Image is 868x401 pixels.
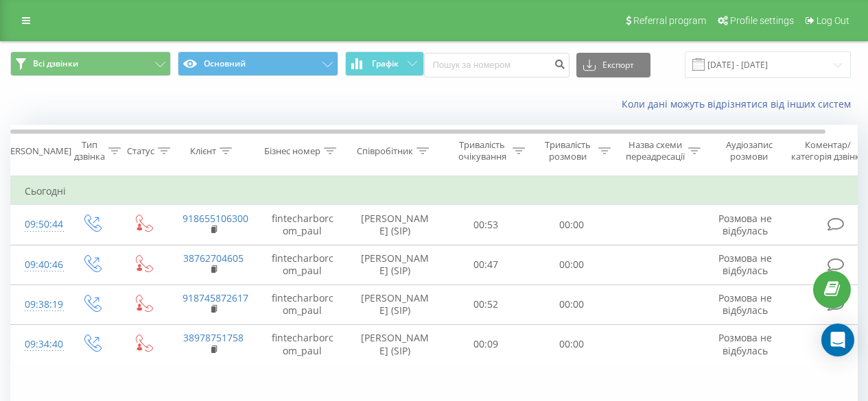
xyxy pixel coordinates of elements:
[264,145,320,157] div: Бізнес номер
[183,212,248,225] a: 918655106300
[258,205,347,245] td: fintecharborcom_paul
[25,331,52,358] div: 09:34:40
[718,331,772,356] span: Розмова не відбулась
[718,212,772,237] span: Розмова не відбулась
[2,145,71,157] div: [PERSON_NAME]
[443,324,529,364] td: 00:09
[626,139,685,162] div: Назва схеми переадресації
[718,291,772,317] span: Розмова не відбулась
[716,139,782,162] div: Аудіозапис розмови
[541,139,595,162] div: Тривалість розмови
[347,284,443,324] td: [PERSON_NAME] (SIP)
[576,53,650,77] button: Експорт
[258,324,347,364] td: fintecharborcom_paul
[258,245,347,284] td: fintecharborcom_paul
[190,145,216,157] div: Клієнт
[633,15,706,26] span: Referral program
[258,284,347,324] td: fintecharborcom_paul
[33,58,78,69] span: Всі дзвінки
[25,252,52,278] div: 09:40:46
[127,145,154,157] div: Статус
[443,245,529,284] td: 00:47
[178,51,338,76] button: Основний
[183,252,244,265] a: 38762704605
[443,205,529,245] td: 00:53
[345,51,424,76] button: Графік
[455,139,509,162] div: Тривалість очікування
[529,284,615,324] td: 00:00
[183,291,248,304] a: 918745872617
[788,139,868,162] div: Коментар/категорія дзвінка
[718,252,772,277] span: Розмова не відбулась
[529,245,615,284] td: 00:00
[10,51,171,76] button: Всі дзвінки
[622,97,858,110] a: Коли дані можуть відрізнятися вiд інших систем
[347,205,443,245] td: [PERSON_NAME] (SIP)
[443,284,529,324] td: 00:52
[347,324,443,364] td: [PERSON_NAME] (SIP)
[357,145,413,157] div: Співробітник
[372,59,399,69] span: Графік
[347,245,443,284] td: [PERSON_NAME] (SIP)
[817,15,849,26] span: Log Out
[25,211,52,238] div: 09:50:44
[424,53,570,77] input: Пошук за номером
[730,15,794,26] span: Profile settings
[529,324,615,364] td: 00:00
[74,139,105,162] div: Тип дзвінка
[529,205,615,245] td: 00:00
[183,331,244,344] a: 38978751758
[25,291,52,318] div: 09:38:19
[821,324,854,356] div: Open Intercom Messenger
